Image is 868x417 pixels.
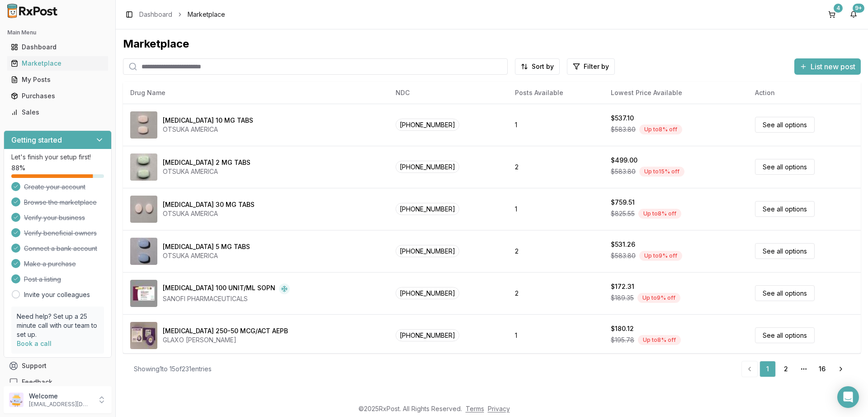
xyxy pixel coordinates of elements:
[755,243,815,259] a: See all options
[11,153,104,162] p: Let's finish your setup first!
[396,287,459,299] span: [PHONE_NUMBER]
[11,108,104,117] div: Sales
[508,104,604,146] td: 1
[188,10,225,19] span: Marketplace
[567,58,615,75] button: Filter by
[611,125,636,134] span: $583.80
[163,200,255,209] div: [MEDICAL_DATA] 30 MG TABS
[139,10,225,19] nav: breadcrumb
[639,167,684,177] div: Up to 15 % off
[123,82,388,104] th: Drug Name
[755,285,815,301] a: See all options
[17,312,99,339] p: Need help? Set up a 25 minute call with our team to set up.
[163,125,253,134] div: OTSUKA AMERICA
[4,358,112,374] button: Support
[837,386,859,408] div: Open Intercom Messenger
[611,251,636,260] span: $583.80
[584,62,609,71] span: Filter by
[123,37,861,51] div: Marketplace
[508,314,604,356] td: 1
[508,188,604,230] td: 1
[755,327,815,343] a: See all options
[755,201,815,217] a: See all options
[24,182,85,192] span: Create your account
[508,230,604,272] td: 2
[7,72,108,88] a: My Posts
[388,82,508,104] th: NDC
[611,198,635,207] div: $759.51
[11,43,104,52] div: Dashboard
[130,322,157,349] img: Advair Diskus 250-50 MCG/ACT AEPB
[130,238,157,265] img: Abilify 5 MG TABS
[11,163,25,173] span: 88 %
[11,75,104,84] div: My Posts
[611,336,634,345] span: $195.78
[755,117,815,133] a: See all options
[396,203,459,215] span: [PHONE_NUMBER]
[24,213,85,222] span: Verify your business
[134,364,212,374] div: Showing 1 to 15 of 231 entries
[11,59,104,68] div: Marketplace
[163,251,250,260] div: OTSUKA AMERICA
[611,293,634,302] span: $189.35
[24,244,97,253] span: Connect a bank account
[130,280,157,307] img: Admelog SoloStar 100 UNIT/ML SOPN
[825,7,839,22] button: 4
[11,91,104,101] div: Purchases
[163,283,275,294] div: [MEDICAL_DATA] 100 UNIT/ML SOPN
[139,10,172,19] a: Dashboard
[9,393,24,407] img: User avatar
[29,392,92,401] p: Welcome
[163,158,250,167] div: [MEDICAL_DATA] 2 MG TABS
[466,405,484,412] a: Terms
[130,111,157,139] img: Abilify 10 MG TABS
[396,119,459,131] span: [PHONE_NUMBER]
[4,4,61,18] img: RxPost Logo
[853,4,864,13] div: 9+
[508,146,604,188] td: 2
[24,229,97,238] span: Verify beneficial owners
[163,326,288,336] div: [MEDICAL_DATA] 250-50 MCG/ACT AEPB
[24,290,90,299] a: Invite your colleagues
[163,167,250,176] div: OTSUKA AMERICA
[846,7,861,22] button: 9+
[7,39,108,55] a: Dashboard
[748,82,861,104] th: Action
[611,167,636,176] span: $583.80
[508,82,604,104] th: Posts Available
[130,153,157,181] img: Abilify 2 MG TABS
[755,159,815,175] a: See all options
[11,134,62,145] h3: Getting started
[4,89,112,103] button: Purchases
[741,361,850,377] nav: pagination
[778,361,794,377] a: 2
[832,361,850,377] a: Go to next page
[811,61,855,72] span: List new post
[396,245,459,257] span: [PHONE_NUMBER]
[794,63,861,72] a: List new post
[515,58,560,75] button: Sort by
[814,361,830,377] a: 16
[639,251,682,261] div: Up to 9 % off
[611,156,637,165] div: $499.00
[611,114,634,123] div: $537.10
[163,336,288,345] div: GLAXO [PERSON_NAME]
[611,282,634,291] div: $172.31
[24,259,76,268] span: Make a purchase
[17,340,52,347] a: Book a call
[508,272,604,314] td: 2
[7,104,108,120] a: Sales
[130,196,157,223] img: Abilify 30 MG TABS
[532,62,554,71] span: Sort by
[24,275,61,284] span: Post a listing
[396,329,459,341] span: [PHONE_NUMBER]
[637,293,680,303] div: Up to 9 % off
[396,161,459,173] span: [PHONE_NUMBER]
[29,401,92,408] p: [EMAIL_ADDRESS][DOMAIN_NAME]
[611,324,634,333] div: $180.12
[7,88,108,104] a: Purchases
[488,405,510,412] a: Privacy
[7,55,108,72] a: Marketplace
[4,72,112,87] button: My Posts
